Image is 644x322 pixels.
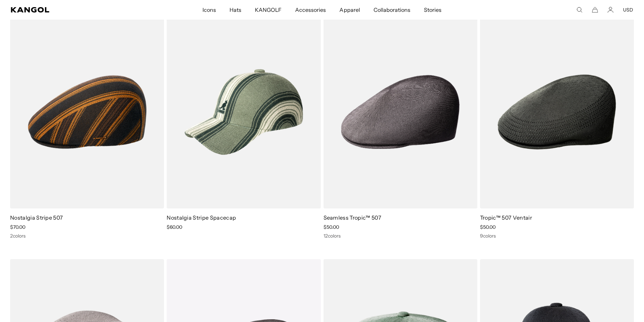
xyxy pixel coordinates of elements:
a: Seamless Tropic™ 507 [324,214,381,221]
img: Tropic™ 507 Ventair [480,16,634,209]
button: USD [623,7,633,13]
button: Cart [592,7,598,13]
span: $60.00 [167,224,182,230]
img: Seamless Tropic™ 507 [324,16,477,209]
a: Account [607,7,614,13]
div: 2 colors [10,233,164,239]
img: Nostalgia Stripe 507 [10,16,164,209]
span: $50.00 [324,224,339,230]
a: Nostalgia Stripe Spacecap [167,214,236,221]
span: $50.00 [480,224,496,230]
a: Nostalgia Stripe 507 [10,214,63,221]
span: $70.00 [10,224,25,230]
a: Kangol [11,7,134,13]
div: 9 colors [480,233,634,239]
img: Nostalgia Stripe Spacecap [167,16,320,209]
a: Tropic™ 507 Ventair [480,214,532,221]
div: 12 colors [324,233,477,239]
summary: Search here [576,7,582,13]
